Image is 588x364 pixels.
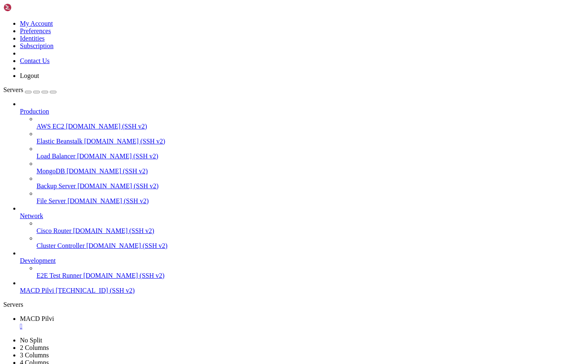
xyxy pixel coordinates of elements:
[20,287,585,294] a: MACD Pilvi [TECHNICAL_ID] (SSH v2)
[3,299,7,306] div: (0, 42)
[66,123,147,130] span: [DOMAIN_NAME] (SSH v2)
[20,100,585,205] li: Production
[84,138,166,145] span: [DOMAIN_NAME] (SSH v2)
[3,257,480,264] x-row: [TECHNICAL_ID] - - [[DATE] 12:20:11] "GET / HTTP/1.1" 200 -
[3,137,480,144] x-row: [TECHNICAL_ID] - - [[DATE] 12:18:46] "GET / HTTP/1.1" 200 -
[66,167,148,175] span: [DOMAIN_NAME] (SSH v2)
[3,17,480,24] x-row: [TECHNICAL_ID] - - [[DATE] 12:17:21] "GET / HTTP/1.1" 200 -
[3,194,480,201] x-row: [TECHNICAL_ID] - - [[DATE] 12:19:26] "GET / HTTP/1.1" 200 -
[20,57,50,64] a: Contact Us
[20,323,585,330] a: 
[3,60,480,67] x-row: [TECHNICAL_ID] - - [[DATE] 12:17:51] "GET / HTTP/1.1" 200 -
[37,242,85,249] span: Cluster Controller
[37,160,585,175] li: MongoDB [DOMAIN_NAME] (SSH v2)
[3,109,480,116] x-row: [TECHNICAL_ID] - - [[DATE] 12:18:26] "GET / HTTP/1.1" 200 -
[3,130,480,137] x-row: [TECHNICAL_ID] - - [[DATE] 12:18:41] "GET / HTTP/1.1" 200 -
[20,315,585,330] a: MACD Pilvi
[3,67,480,74] x-row: [TECHNICAL_ID] - - [[DATE] 12:17:56] "GET / HTTP/1.1" 200 -
[20,257,585,265] a: Development
[3,53,480,60] x-row: [TECHNICAL_ID] - - [[DATE] 12:17:46] "GET / HTTP/1.1" 200 -
[37,182,76,189] span: Backup Server
[3,74,480,81] x-row: [TECHNICAL_ID] - - [[DATE] 12:18:01] "GET / HTTP/1.1" 200 -
[37,123,585,130] a: AWS EC2 [DOMAIN_NAME] (SSH v2)
[3,81,480,88] x-row: [TECHNICAL_ID] - - [[DATE] 12:18:06] "GET / HTTP/1.1" 200 -
[37,190,585,205] li: File Server [DOMAIN_NAME] (SSH v2)
[20,72,39,79] a: Logout
[3,10,480,17] x-row: [TECHNICAL_ID] - - [[DATE] 12:17:16] "GET / HTTP/1.1" 200 -
[3,165,480,172] x-row: [TECHNICAL_ID] - - [[DATE] 12:19:06] "GET / HTTP/1.1" 200 -
[37,175,585,190] li: Backup Server [DOMAIN_NAME] (SSH v2)
[3,102,480,109] x-row: [TECHNICAL_ID] - - [[DATE] 12:18:21] "GET / HTTP/1.1" 200 -
[3,86,56,93] a: Servers
[3,3,51,12] img: Shellngn
[3,123,480,130] x-row: [TECHNICAL_ID] - - [[DATE] 12:18:36] "GET / HTTP/1.1" 200 -
[3,88,480,95] x-row: [TECHNICAL_ID] - - [[DATE] 12:18:11] "GET / HTTP/1.1" 200 -
[20,287,54,294] span: MACD Pilvi
[20,212,43,219] span: Network
[37,138,83,145] span: Elastic Beanstalk
[3,95,480,102] x-row: [TECHNICAL_ID] - - [[DATE] 12:18:16] "GET / HTTP/1.1" 200 -
[37,227,585,235] a: Cisco Router [DOMAIN_NAME] (SSH v2)
[37,153,76,160] span: Load Balancer
[3,264,480,271] x-row: [TECHNICAL_ID] - - [[DATE] 12:20:16] "GET / HTTP/1.1" 200 -
[83,272,165,279] span: [DOMAIN_NAME] (SSH v2)
[3,172,480,180] x-row: [TECHNICAL_ID] - - [[DATE] 12:19:11] "GET / HTTP/1.1" 200 -
[37,182,585,190] a: Backup Server [DOMAIN_NAME] (SSH v2)
[86,242,168,249] span: [DOMAIN_NAME] (SSH v2)
[20,205,585,250] li: Network
[3,3,480,10] x-row: [TECHNICAL_ID] - - [[DATE] 12:17:11] "GET / HTTP/1.1" 200 -
[3,116,480,123] x-row: [TECHNICAL_ID] - - [[DATE] 12:18:31] "GET / HTTP/1.1" 200 -
[3,243,480,250] x-row: [TECHNICAL_ID] - - [[DATE] 12:20:01] "GET / HTTP/1.1" 200 -
[20,35,45,42] a: Identities
[3,285,480,292] x-row: [TECHNICAL_ID] - - [[DATE] 12:20:31] "GET / HTTP/1.1" 200 -
[3,215,480,222] x-row: [TECHNICAL_ID] - - [[DATE] 12:19:41] "GET / HTTP/1.1" 200 -
[56,287,134,294] span: [TECHNICAL_ID] (SSH v2)
[3,158,480,165] x-row: [TECHNICAL_ID] - - [[DATE] 12:19:01] "GET / HTTP/1.1" 200 -
[37,138,585,145] a: Elastic Beanstalk [DOMAIN_NAME] (SSH v2)
[3,292,480,299] x-row: [TECHNICAL_ID] - - [[DATE] 12:20:36] "GET / HTTP/1.1" 200 -
[3,151,480,158] x-row: [TECHNICAL_ID] - - [[DATE] 12:18:56] "GET / HTTP/1.1" 200 -
[20,337,42,344] a: No Split
[3,24,480,32] x-row: [TECHNICAL_ID] - - [[DATE] 12:17:26] "GET / HTTP/1.1" 200 -
[78,182,159,189] span: [DOMAIN_NAME] (SSH v2)
[37,115,585,130] li: AWS EC2 [DOMAIN_NAME] (SSH v2)
[20,315,54,322] span: MACD Pilvi
[3,46,480,53] x-row: [TECHNICAL_ID] - - [[DATE] 12:17:41] "GET / HTTP/1.1" 200 -
[37,220,585,235] li: Cisco Router [DOMAIN_NAME] (SSH v2)
[73,227,154,234] span: [DOMAIN_NAME] (SSH v2)
[3,180,480,187] x-row: [TECHNICAL_ID] - - [[DATE] 12:19:16] "GET / HTTP/1.1" 200 -
[37,167,65,175] span: MongoDB
[37,153,585,160] a: Load Balancer [DOMAIN_NAME] (SSH v2)
[37,227,71,234] span: Cisco Router
[20,257,56,264] span: Development
[3,208,480,215] x-row: [TECHNICAL_ID] - - [[DATE] 12:19:36] "GET / HTTP/1.1" 200 -
[20,108,585,115] a: Production
[20,344,49,351] a: 2 Columns
[3,236,480,243] x-row: [TECHNICAL_ID] - - [[DATE] 12:19:56] "GET / HTTP/1.1" 200 -
[37,272,585,279] a: E2E Test Runner [DOMAIN_NAME] (SSH v2)
[3,271,480,278] x-row: [TECHNICAL_ID] - - [[DATE] 12:20:21] "GET / HTTP/1.1" 200 -
[37,167,585,175] a: MongoDB [DOMAIN_NAME] (SSH v2)
[3,32,480,39] x-row: [TECHNICAL_ID] - - [[DATE] 12:17:31] "GET / HTTP/1.1" 200 -
[3,222,480,229] x-row: [TECHNICAL_ID] - - [[DATE] 12:19:46] "GET / HTTP/1.1" 200 -
[20,20,53,27] a: My Account
[3,278,480,285] x-row: [TECHNICAL_ID] - - [[DATE] 12:20:26] "GET / HTTP/1.1" 200 -
[3,187,480,194] x-row: [TECHNICAL_ID] - - [[DATE] 12:19:21] "GET / HTTP/1.1" 200 -
[3,86,23,93] span: Servers
[3,39,480,46] x-row: [TECHNICAL_ID] - - [[DATE] 12:17:36] "GET / HTTP/1.1" 200 -
[20,279,585,294] li: MACD Pilvi [TECHNICAL_ID] (SSH v2)
[3,250,480,257] x-row: [TECHNICAL_ID] - - [[DATE] 12:20:06] "GET / HTTP/1.1" 200 -
[37,123,64,130] span: AWS EC2
[68,197,149,204] span: [DOMAIN_NAME] (SSH v2)
[3,144,480,151] x-row: [TECHNICAL_ID] - - [[DATE] 12:18:51] "GET / HTTP/1.1" 200 -
[3,229,480,236] x-row: [TECHNICAL_ID] - - [[DATE] 12:19:51] "GET / HTTP/1.1" 200 -
[20,42,54,49] a: Subscription
[37,130,585,145] li: Elastic Beanstalk [DOMAIN_NAME] (SSH v2)
[37,235,585,250] li: Cluster Controller [DOMAIN_NAME] (SSH v2)
[37,242,585,250] a: Cluster Controller [DOMAIN_NAME] (SSH v2)
[3,301,585,308] div: Servers
[20,108,49,115] span: Production
[20,352,49,359] a: 3 Columns
[37,272,82,279] span: E2E Test Runner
